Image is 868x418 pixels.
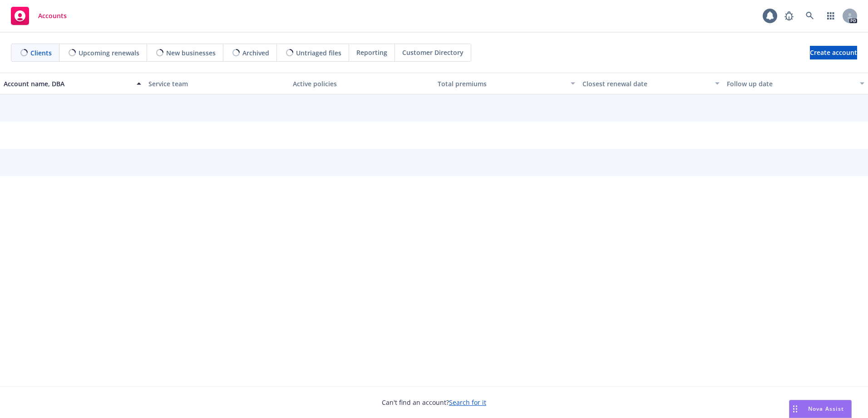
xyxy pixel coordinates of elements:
button: Active policies [289,73,434,94]
a: Switch app [822,7,840,25]
button: Follow up date [723,73,868,94]
span: Untriaged files [296,48,341,58]
div: Total premiums [438,79,565,89]
span: Accounts [38,12,67,20]
a: Accounts [7,3,70,29]
a: Search [801,7,819,25]
div: Account name, DBA [4,79,131,89]
span: Create account [810,44,857,61]
span: Archived [242,48,269,58]
span: Reporting [356,48,387,57]
div: Follow up date [727,79,854,89]
span: Can't find an account? [382,398,486,407]
a: Report a Bug [780,7,798,25]
a: Search for it [449,398,486,407]
button: Service team [145,73,290,94]
a: Create account [810,46,857,59]
div: Service team [148,79,286,89]
div: Closest renewal date [582,79,710,89]
span: Clients [30,48,52,58]
button: Total premiums [434,73,579,94]
span: New businesses [166,48,216,58]
div: Drag to move [789,400,801,418]
span: Nova Assist [808,405,844,413]
button: Closest renewal date [579,73,724,94]
button: Nova Assist [789,400,852,418]
span: Customer Directory [402,48,464,57]
div: Active policies [293,79,430,89]
span: Upcoming renewals [79,48,139,58]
